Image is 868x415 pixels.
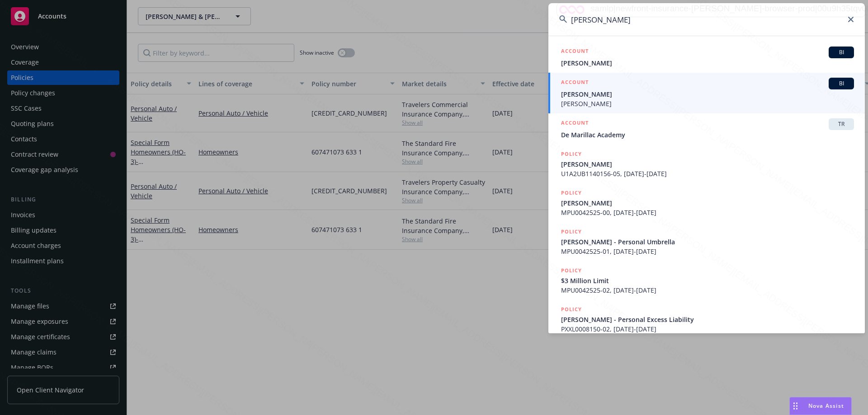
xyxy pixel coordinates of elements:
[548,3,865,36] input: Search...
[561,47,589,57] h5: ACCOUNT
[561,159,854,169] span: [PERSON_NAME]
[832,120,850,128] span: TR
[548,261,865,300] a: POLICY$3 Million LimitMPU0042525-02, [DATE]-[DATE]
[808,402,844,410] span: Nova Assist
[561,237,854,247] span: [PERSON_NAME] - Personal Umbrella
[548,300,865,339] a: POLICY[PERSON_NAME] - Personal Excess LiabilityPXXL0008150-02, [DATE]-[DATE]
[832,79,850,88] span: BI
[790,397,801,415] div: Drag to move
[548,73,865,113] a: ACCOUNTBI[PERSON_NAME][PERSON_NAME]
[832,48,850,56] span: BI
[561,99,854,108] span: [PERSON_NAME]
[789,397,852,415] button: Nova Assist
[561,285,854,295] span: MPU0042525-02, [DATE]-[DATE]
[561,78,589,89] h5: ACCOUNT
[561,58,854,68] span: [PERSON_NAME]
[548,145,865,183] a: POLICY[PERSON_NAME]U1A2UB1140156-05, [DATE]-[DATE]
[561,118,589,129] h5: ACCOUNT
[561,266,582,275] h5: POLICY
[561,315,854,324] span: [PERSON_NAME] - Personal Excess Liability
[548,113,865,145] a: ACCOUNTTRDe Marillac Academy
[561,276,854,285] span: $3 Million Limit
[548,222,865,261] a: POLICY[PERSON_NAME] - Personal UmbrellaMPU0042525-01, [DATE]-[DATE]
[561,188,582,197] h5: POLICY
[561,198,854,208] span: [PERSON_NAME]
[561,227,582,236] h5: POLICY
[548,42,865,73] a: ACCOUNTBI[PERSON_NAME]
[561,89,854,99] span: [PERSON_NAME]
[561,247,854,256] span: MPU0042525-01, [DATE]-[DATE]
[561,324,854,334] span: PXXL0008150-02, [DATE]-[DATE]
[561,130,854,140] span: De Marillac Academy
[548,183,865,222] a: POLICY[PERSON_NAME]MPU0042525-00, [DATE]-[DATE]
[561,208,854,217] span: MPU0042525-00, [DATE]-[DATE]
[561,149,582,159] h5: POLICY
[561,305,582,314] h5: POLICY
[561,169,854,178] span: U1A2UB1140156-05, [DATE]-[DATE]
